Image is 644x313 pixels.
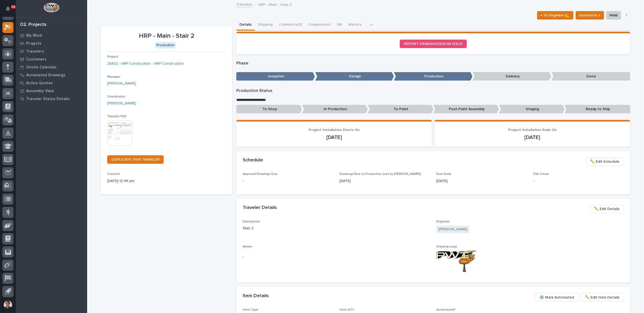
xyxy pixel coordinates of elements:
span: ✏️ Edit Schedule [590,158,619,165]
p: Staging [499,105,565,114]
span: REPORT DRAWING/DESIGN ISSUE [404,42,463,46]
span: Fab Crews [533,172,549,176]
a: Travelers [16,47,87,55]
span: Description [243,220,260,223]
h2: Traveler Details [243,205,277,211]
a: Assembly View [16,87,87,95]
p: Design [315,72,394,81]
span: Project Installation Ends On [508,128,557,132]
h2: Item Details [243,293,269,299]
p: Onsite Calendar [26,65,57,70]
button: Metrics [345,20,365,31]
p: Active Quotes [26,81,53,86]
p: 49 [12,5,15,9]
a: 25852 - HRP Construction - HRP Construction [107,61,184,67]
p: - [533,178,624,184]
p: [DATE] [243,134,426,141]
button: Outsource ↑ [576,11,604,20]
button: users-avatar [2,299,13,310]
span: Item QTY [340,308,354,311]
span: Notes [243,245,252,248]
button: ✏️ Edit Schedule [586,157,624,166]
span: Item Type [243,308,258,311]
button: Components [305,20,334,31]
p: Delivery [473,72,551,81]
p: In Production [302,105,368,114]
p: Phase [236,61,630,66]
span: Drawing Logo [436,245,457,248]
p: [DATE] [340,178,430,184]
a: Automated Drawings [16,71,87,79]
span: Automated? [436,308,455,311]
button: Details [236,20,255,31]
span: Traveler PDF [107,115,127,118]
div: Production [155,42,176,49]
button: FAI [334,20,345,31]
p: Automated Drawings [26,73,65,78]
img: AHhXNpQQS7oMGhasXZkjWz8v2TZH4XxL2CuJ1RzGnOo [436,251,476,272]
span: Created [107,172,120,176]
span: Project [107,55,118,58]
p: To Shop [236,105,302,114]
p: Customers [26,57,46,62]
p: Travelers [26,49,44,54]
p: [DATE] [436,178,527,184]
a: REPORT DRAWING/DESIGN ISSUE [400,40,467,48]
p: Stair 2 [243,226,430,231]
p: Ready to Ship [565,105,630,114]
p: Production Status [236,88,630,93]
button: ← To Engineer 📐 [537,11,574,20]
button: ✏️ Edit Item Details [581,293,624,302]
a: Onsite Calendar [16,63,87,71]
span: Manager [107,75,120,78]
a: Projects [16,39,87,47]
a: [PERSON_NAME] [107,101,136,106]
div: Notifications49 [7,6,13,15]
a: Traveler Status Details [16,95,87,103]
span: ⚙️ Mark Automated [539,294,574,301]
p: - [243,254,430,260]
p: My Work [26,33,42,38]
a: Travelers [236,1,252,7]
span: Coordinator [107,95,125,98]
p: Projects [26,41,41,46]
p: Done [552,72,630,81]
button: Shipping [255,20,276,31]
span: Engineer [436,220,450,223]
a: [PERSON_NAME] [107,81,136,86]
span: Project Installation Starts On [309,128,360,132]
img: Workspace Logo [44,3,59,12]
p: - [243,178,333,184]
p: HRP - Main - Stair 2 [258,1,292,7]
h2: Schedule [243,157,263,163]
p: [DATE] 12:46 pm [107,178,226,184]
p: Inception [236,72,315,81]
a: Customers [16,55,87,63]
a: My Work [16,31,87,39]
button: ✏️ Edit Details [590,205,624,213]
button: ⚙️ Mark Automated [535,293,579,302]
button: Notifications [2,3,13,14]
span: ✏️ Edit Item Details [585,294,619,301]
p: To Paint [368,105,434,114]
p: Traveler Status Details [26,97,70,101]
p: Production [394,72,473,81]
span: Approval Drawings Due [243,172,278,176]
p: Assembly View [26,89,54,94]
button: Comments (2) [276,20,305,31]
span: ✏️ Edit Details [594,206,619,212]
p: [DATE] [441,134,624,141]
span: Due Date [436,172,451,176]
a: [PERSON_NAME] [439,227,467,232]
span: Outsource ↑ [579,12,601,18]
a: DUPLICATE THIS TRAVELER [107,155,164,164]
span: DUPLICATE THIS TRAVELER [111,158,159,161]
a: Active Quotes [16,79,87,87]
span: ← To Engineer 📐 [540,12,570,18]
p: HRP - Main - Stair 2 [107,32,226,40]
span: Hold [610,12,618,18]
span: Drawings Due to Production (set by [PERSON_NAME]) [340,172,421,176]
button: Hold [606,11,621,20]
div: 02. Projects [20,22,46,28]
p: Post-Paint Assembly [433,105,499,114]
